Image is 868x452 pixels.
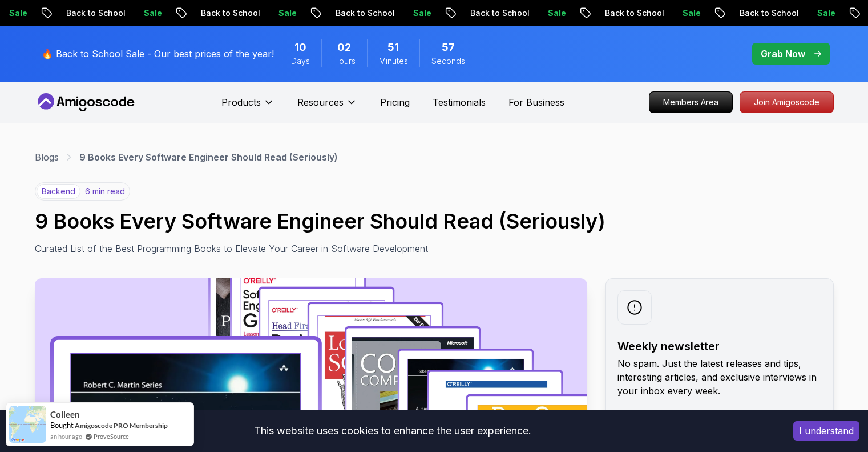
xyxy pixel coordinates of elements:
[431,55,465,67] span: Seconds
[508,95,564,109] a: For Business
[380,95,410,109] a: Pricing
[35,150,59,164] a: Blogs
[35,242,546,255] p: Curated List of the Best Programming Books to Elevate Your Career in Software Development
[649,91,733,113] a: Members Area
[805,7,842,19] p: Sale
[37,184,80,199] p: backend
[536,7,572,19] p: Sale
[54,7,132,19] p: Back to School
[324,7,401,19] p: Back to School
[458,7,536,19] p: Back to School
[85,186,125,197] p: 6 min read
[221,95,261,109] p: Products
[79,150,338,164] p: 9 Books Every Software Engineer Should Read (Seriously)
[291,55,310,67] span: Days
[671,7,707,19] p: Sale
[221,95,274,118] button: Products
[433,95,486,109] a: Testimonials
[9,418,776,443] div: This website uses cookies to enhance the user experience.
[593,7,671,19] p: Back to School
[387,39,399,55] span: 51 Minutes
[379,55,408,67] span: Minutes
[337,39,351,55] span: 2 Hours
[740,91,834,113] a: Join Amigoscode
[267,7,303,19] p: Sale
[50,410,80,419] span: Colleen
[617,338,822,354] h2: Weekly newsletter
[297,95,357,118] button: Resources
[442,39,455,55] span: 57 Seconds
[649,92,732,113] p: Members Area
[9,406,46,443] img: provesource social proof notification image
[333,55,356,67] span: Hours
[740,92,833,113] p: Join Amigoscode
[42,47,274,61] p: 🔥 Back to School Sale - Our best prices of the year!
[728,7,805,19] p: Back to School
[94,431,129,441] a: ProveSource
[75,421,168,430] a: Amigoscode PRO Membership
[132,7,168,19] p: Sale
[294,39,306,55] span: 10 Days
[35,210,834,233] h1: 9 Books Every Software Engineer Should Read (Seriously)
[617,357,822,398] p: No spam. Just the latest releases and tips, interesting articles, and exclusive interviews in you...
[189,7,267,19] p: Back to School
[761,47,805,61] p: Grab Now
[50,431,82,441] span: an hour ago
[297,95,344,109] p: Resources
[50,421,74,430] span: Bought
[401,7,438,19] p: Sale
[793,421,859,441] button: Accept cookies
